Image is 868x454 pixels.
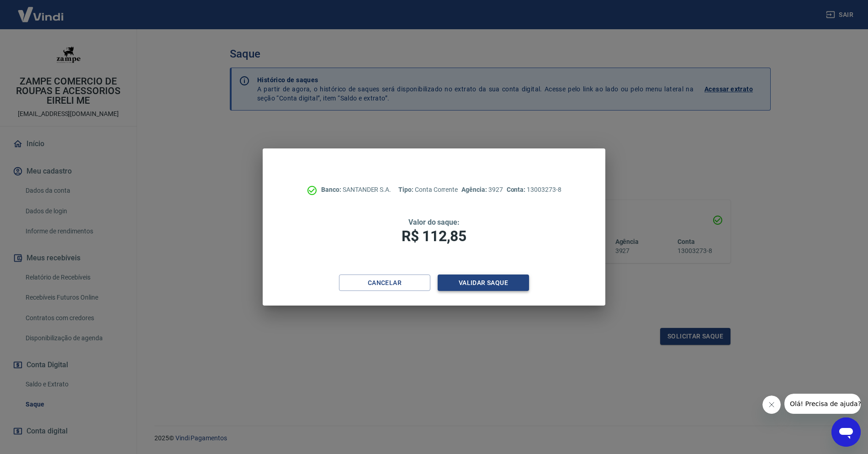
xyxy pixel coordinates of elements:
[5,6,77,14] span: Olá! Precisa de ajuda?
[398,186,415,193] span: Tipo:
[398,185,458,195] p: Conta Corrente
[762,396,781,414] iframe: Close message
[831,417,861,447] iframe: Button to launch messaging window
[321,186,343,193] span: Banco:
[408,218,460,227] span: Valor do saque:
[321,185,391,195] p: SANTANDER S.A.
[461,186,488,193] span: Agência:
[438,275,529,291] button: Validar saque
[402,227,466,245] span: R$ 112,85
[507,186,527,193] span: Conta:
[339,275,430,291] button: Cancelar
[507,185,561,195] p: 13003273-8
[461,185,503,195] p: 3927
[784,394,861,414] iframe: Message from company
